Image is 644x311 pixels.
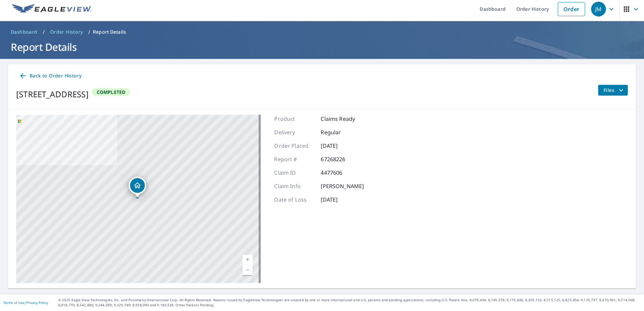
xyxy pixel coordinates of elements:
[47,27,86,37] a: Order History
[58,298,641,308] p: © 2025 Eagle View Technologies, Inc. and Pictometry International Corp. All Rights Reserved. Repo...
[274,142,315,150] p: Order Placed
[88,28,90,36] li: /
[50,29,83,35] span: Order History
[274,196,315,204] p: Date of Loss
[26,300,48,305] a: Privacy Policy
[321,142,361,150] p: [DATE]
[129,177,146,198] div: Dropped pin, building 1, Residential property, 401 Park Ave Elizabethtown, KY 42701
[274,115,315,123] p: Product
[8,40,636,54] h1: Report Details
[598,85,628,96] button: filesDropdownBtn-67268226
[93,29,126,35] p: Report Details
[321,196,361,204] p: [DATE]
[19,72,82,80] span: Back to Order History
[321,115,361,123] p: Claims Ready
[43,28,45,36] li: /
[8,27,636,37] nav: breadcrumb
[274,128,315,136] p: Delivery
[591,2,606,16] div: JM
[274,169,315,177] p: Claim ID
[321,169,361,177] p: 4477606
[3,300,24,305] a: Terms of Use
[243,255,253,265] a: Current Level 17, Zoom In
[3,301,48,305] p: |
[321,128,361,136] p: Regular
[274,182,315,190] p: Claim Info
[604,86,625,94] span: Files
[274,155,315,163] p: Report #
[16,88,89,100] div: [STREET_ADDRESS]
[12,4,92,14] img: EV Logo
[321,182,364,190] p: [PERSON_NAME]
[243,265,253,275] a: Current Level 17, Zoom Out
[11,29,37,35] span: Dashboard
[16,70,84,82] a: Back to Order History
[8,27,40,37] a: Dashboard
[321,155,361,163] p: 67268226
[93,89,130,95] span: Completed
[558,2,585,16] a: Order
